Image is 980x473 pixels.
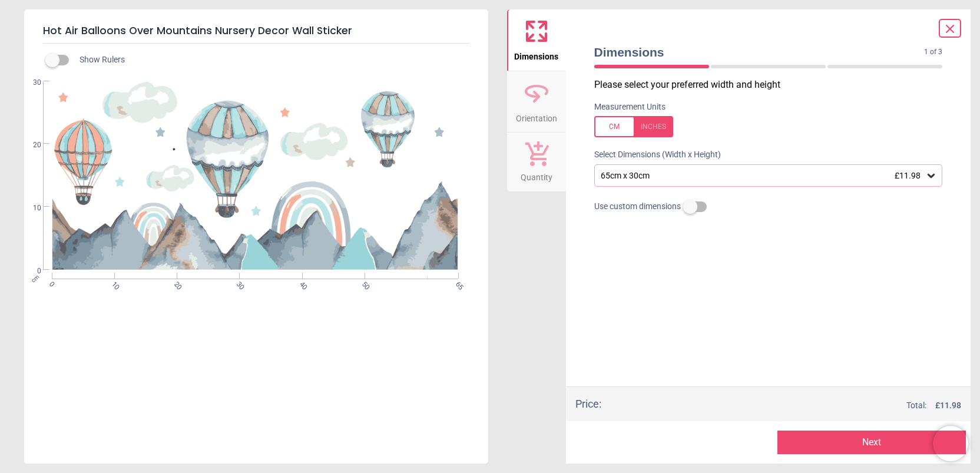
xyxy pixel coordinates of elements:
span: £ [935,400,961,412]
div: Show Rulers [52,53,488,67]
span: 50 [359,280,367,287]
button: Dimensions [507,9,566,71]
span: 10 [109,280,117,287]
div: Total: [619,400,962,412]
span: Quantity [521,166,552,184]
span: 30 [19,78,41,88]
span: 10 [19,203,41,213]
span: 0 [19,266,41,276]
button: Next [777,431,966,454]
label: Select Dimensions (Width x Height) [585,149,721,161]
span: 30 [234,280,242,287]
iframe: Brevo live chat [933,426,968,461]
span: Use custom dimensions [594,201,681,213]
label: Measurement Units [594,101,666,113]
span: cm [30,273,41,284]
span: Orientation [516,107,557,125]
span: 40 [297,280,304,287]
div: Price : [575,396,601,411]
span: 20 [171,280,179,287]
h5: Hot Air Balloons Over Mountains Nursery Decor Wall Sticker [43,19,469,44]
span: 0 [47,280,54,287]
button: Orientation [507,71,566,133]
button: Quantity [507,133,566,191]
span: 65 [453,280,461,287]
span: £11.98 [895,171,921,180]
span: 11.98 [940,401,961,410]
span: 20 [19,140,41,150]
span: 1 of 3 [924,47,942,57]
span: Dimensions [514,45,558,63]
span: Dimensions [594,44,925,61]
p: Please select your preferred width and height [594,78,952,91]
div: 65cm x 30cm [600,171,926,181]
